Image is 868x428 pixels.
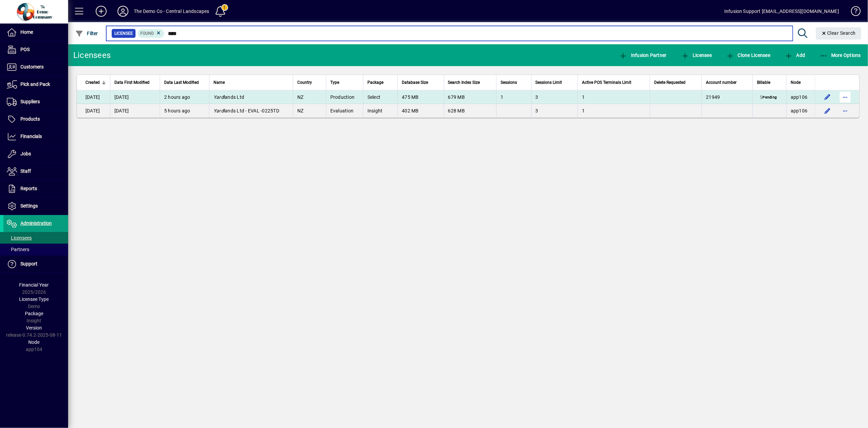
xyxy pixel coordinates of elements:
a: Support [3,256,68,273]
em: Yard [214,108,224,113]
button: Infusion Partner [617,49,668,61]
span: Add [785,52,805,58]
span: Support [20,261,37,266]
span: Filter [75,31,98,36]
a: Customers [3,59,68,76]
td: [DATE] [77,104,110,118]
td: NZ [293,104,326,118]
span: Found [140,31,154,36]
span: Pending [759,95,778,101]
div: Data First Modified [114,79,156,86]
button: Clone Licensee [724,49,772,61]
div: Name [214,79,289,86]
div: The Demo Co - Central Landscapes [134,6,209,17]
div: Created [85,79,106,86]
td: [DATE] [110,104,160,118]
span: Financials [20,134,42,139]
div: Search Index Size [448,79,492,86]
button: Edit [822,105,833,116]
button: More Options [818,49,863,61]
span: app106.prod.infusionbusinesssoftware.com [791,108,808,113]
mat-chip: Found Status: Found [138,29,164,38]
a: Financials [3,128,68,145]
span: Pick and Pack [20,81,50,87]
span: Node [29,339,40,345]
span: Search Index Size [448,79,480,86]
td: 3 [531,104,578,118]
span: Staff [20,168,31,174]
button: More options [840,92,851,103]
td: 1 [578,90,650,104]
div: Sessions Limit [536,79,573,86]
span: Licensees [7,235,32,241]
span: Licensee Type [19,296,49,302]
span: Reports [20,186,37,191]
span: Delete Requested [654,79,685,86]
span: Node [791,79,801,86]
td: 21949 [701,90,753,104]
button: Clear [816,27,862,40]
button: Profile [112,5,134,17]
span: lands Ltd - EVAL -0225TD [214,108,279,113]
td: 475 MB [397,90,443,104]
a: Settings [3,198,68,215]
span: Data Last Modified [164,79,199,86]
a: Products [3,111,68,128]
td: Select [363,90,398,104]
span: Database Size [402,79,428,86]
td: NZ [293,90,326,104]
div: Licensees [73,50,111,61]
div: Package [367,79,394,86]
span: More Options [820,52,861,58]
td: 1 [578,104,650,118]
button: Add [90,5,112,17]
span: Clear Search [821,30,856,36]
td: 2 hours ago [160,90,209,104]
span: Administration [20,220,52,226]
a: Home [3,24,68,41]
td: 5 hours ago [160,104,209,118]
span: Sessions Limit [536,79,562,86]
span: Billable [757,79,770,86]
div: Active POS Terminals Limit [582,79,646,86]
div: Data Last Modified [164,79,205,86]
span: Account number [706,79,737,86]
td: Production [326,90,363,104]
a: Staff [3,163,68,180]
button: Filter [74,27,100,40]
td: 1 [496,90,531,104]
td: Evaluation [326,104,363,118]
div: Delete Requested [654,79,697,86]
span: Type [330,79,339,86]
td: 679 MB [444,90,496,104]
div: Type [330,79,359,86]
a: Knowledge Base [846,1,859,24]
a: Pick and Pack [3,76,68,93]
span: Partners [7,247,29,252]
span: Package [25,311,43,316]
span: Data First Modified [114,79,149,86]
span: Customers [20,64,44,70]
span: Version [26,325,42,331]
span: Suppliers [20,99,40,104]
div: Account number [706,79,748,86]
div: Infusion Support [EMAIL_ADDRESS][DOMAIN_NAME] [724,6,839,17]
a: Reports [3,180,68,197]
span: Jobs [20,151,31,156]
span: Package [367,79,383,86]
span: app106.prod.infusionbusinesssoftware.com [791,94,808,100]
td: 3 [531,90,578,104]
span: Sessions [501,79,517,86]
a: Suppliers [3,93,68,110]
span: Settings [20,203,38,209]
td: Insight [363,104,398,118]
div: Node [791,79,811,86]
button: More options [840,105,851,116]
span: Active POS Terminals Limit [582,79,631,86]
button: Licensee [679,49,714,61]
div: Billable [757,79,782,86]
a: Jobs [3,146,68,163]
span: Clone Licensee [726,52,770,58]
span: Home [20,29,33,35]
span: Financial Year [19,282,49,288]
